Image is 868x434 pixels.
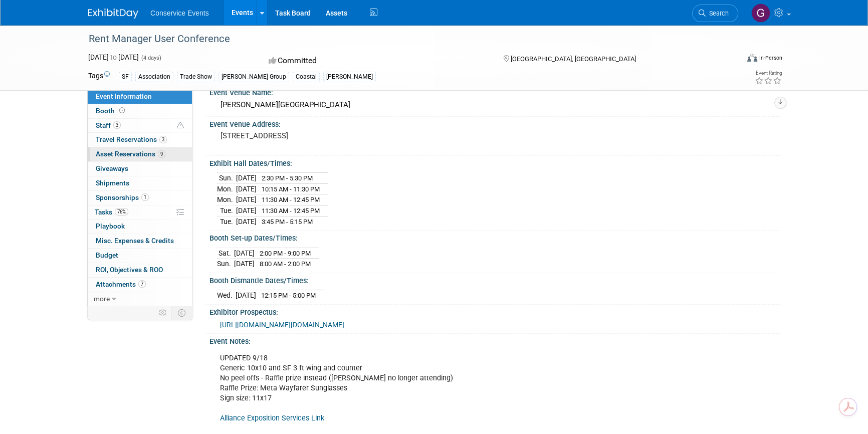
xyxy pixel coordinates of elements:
div: Committed [266,52,487,70]
td: [DATE] [236,173,257,184]
td: [DATE] [236,216,257,227]
div: Trade Show [177,72,215,82]
span: 10:15 AM - 11:30 PM [262,185,320,193]
span: Shipments [96,179,129,187]
span: 11:30 AM - 12:45 PM [262,196,320,203]
div: SF [119,72,132,82]
div: Exhibitor Prospectus: [209,305,780,317]
td: Sun. [217,259,234,269]
a: Giveaways [88,162,192,176]
span: [GEOGRAPHIC_DATA], [GEOGRAPHIC_DATA] [510,55,635,63]
td: Sun. [217,173,236,184]
a: Sponsorships1 [88,191,192,205]
a: Event Information [88,90,192,104]
span: Staff [96,121,121,129]
span: 2:30 PM - 5:30 PM [262,174,313,182]
span: Attachments [96,280,146,288]
span: ROI, Objectives & ROO [96,266,163,274]
span: Misc. Expenses & Credits [96,237,174,245]
div: Event Venue Address: [209,117,780,129]
a: Misc. Expenses & Credits [88,234,192,248]
div: Booth Dismantle Dates/Times: [209,273,780,286]
span: Playbook [96,222,125,230]
a: Attachments7 [88,278,192,292]
td: [DATE] [236,194,257,205]
td: [DATE] [234,248,255,259]
div: [PERSON_NAME] [323,72,376,82]
a: Tasks76% [88,205,192,220]
a: [URL][DOMAIN_NAME][DOMAIN_NAME] [220,321,344,329]
span: Sponsorships [96,193,149,201]
div: Event Notes: [209,334,780,346]
div: Event Format [679,52,782,67]
div: Event Venue Name: [209,85,780,98]
span: [DATE] [DATE] [88,53,139,61]
td: [DATE] [236,290,256,301]
td: [DATE] [236,183,257,194]
span: 9 [158,150,165,158]
span: Conservice Events [150,9,209,17]
td: Sat. [217,248,234,259]
span: 7 [138,280,146,288]
td: Toggle Event Tabs [172,306,192,319]
span: Potential Scheduling Conflict -- at least one attendee is tagged in another overlapping event. [177,121,184,130]
div: [PERSON_NAME] Group [219,72,289,82]
span: Search [706,10,729,17]
a: Budget [88,249,192,263]
div: Rent Manager User Conference [85,30,723,48]
span: 3 [159,136,167,143]
span: Tasks [95,208,128,216]
span: more [94,295,110,303]
a: Booth [88,104,192,118]
span: 11:30 AM - 12:45 PM [262,207,320,214]
div: Event Rating [755,71,782,76]
img: Format-Inperson.png [747,54,757,62]
a: more [88,292,192,306]
a: Shipments [88,176,192,190]
div: Association [135,72,173,82]
span: Booth [96,107,127,115]
a: ROI, Objectives & ROO [88,263,192,277]
span: Travel Reservations [96,135,167,143]
span: 3:45 PM - 5:15 PM [262,218,313,226]
span: 2:00 PM - 9:00 PM [260,250,311,257]
span: Giveaways [96,164,128,172]
img: Gayle Reese [751,4,770,23]
span: to [109,53,118,61]
td: [DATE] [234,259,255,269]
span: 1 [141,193,149,201]
td: Mon. [217,183,236,194]
td: Personalize Event Tab Strip [154,306,172,319]
div: [PERSON_NAME][GEOGRAPHIC_DATA] [217,97,772,113]
span: 76% [115,208,128,215]
div: Coastal [293,72,320,82]
div: In-Person [759,54,782,62]
a: Alliance Exposition Services Link [220,414,324,422]
td: Tue. [217,216,236,227]
div: Booth Set-up Dates/Times: [209,231,780,243]
td: Wed. [217,290,236,301]
pre: [STREET_ADDRESS] [221,131,436,140]
td: Tue. [217,205,236,216]
span: Event Information [96,92,152,100]
span: Budget [96,251,118,259]
td: Mon. [217,194,236,205]
span: Asset Reservations [96,150,165,158]
td: Tags [88,71,110,82]
span: 3 [113,121,121,129]
span: Booth not reserved yet [117,107,127,114]
a: Travel Reservations3 [88,133,192,147]
span: 8:00 AM - 2:00 PM [260,260,311,268]
a: Asset Reservations9 [88,147,192,161]
td: [DATE] [236,205,257,216]
span: (4 days) [140,55,161,61]
a: Staff3 [88,119,192,133]
div: Exhibit Hall Dates/Times: [209,156,780,168]
a: Search [692,5,738,22]
a: Playbook [88,220,192,234]
span: 12:15 PM - 5:00 PM [261,292,316,299]
img: ExhibitDay [88,9,138,19]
